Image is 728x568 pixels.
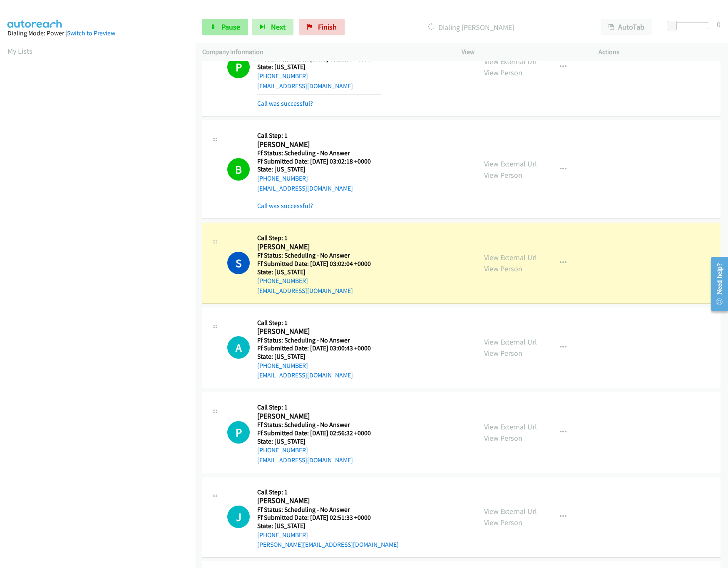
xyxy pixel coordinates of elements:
a: Call was successful? [257,99,313,107]
h5: Ff Status: Scheduling - No Answer [257,251,381,260]
a: View External Url [484,422,537,432]
p: Dialing [PERSON_NAME] [356,22,586,33]
iframe: Resource Center [704,251,728,317]
a: Finish [299,19,345,35]
iframe: Dialpad [7,64,195,459]
h5: State: [US_STATE] [257,522,399,530]
a: [PHONE_NUMBER] [257,531,308,539]
h5: Call Step: 1 [257,403,381,412]
a: [PHONE_NUMBER] [257,362,308,370]
h5: Ff Status: Scheduling - No Answer [257,421,381,429]
a: View Person [484,170,522,180]
h1: P [227,56,250,78]
a: View Person [484,68,522,77]
h5: State: [US_STATE] [257,352,381,361]
button: Next [252,19,293,35]
a: Switch to Preview [67,29,115,37]
h5: State: [US_STATE] [257,268,381,276]
h1: A [227,336,250,359]
h2: [PERSON_NAME] [257,496,381,506]
h5: Ff Submitted Date: [DATE] 03:00:43 +0000 [257,344,381,352]
h2: [PERSON_NAME] [257,140,381,149]
h5: Ff Submitted Date: [DATE] 03:02:18 +0000 [257,157,381,166]
div: The call is yet to be attempted [227,336,250,359]
a: View Person [484,518,522,527]
h1: P [227,421,250,444]
h5: Ff Submitted Date: [DATE] 02:51:33 +0000 [257,513,399,522]
p: View [462,47,584,57]
a: View External Url [484,253,537,262]
h5: Call Step: 1 [257,488,399,496]
h2: [PERSON_NAME] [257,412,381,421]
h5: Call Step: 1 [257,131,381,140]
a: [PHONE_NUMBER] [257,277,308,285]
div: Delay between calls (in seconds) [671,22,709,29]
a: My Lists [7,46,32,56]
a: Call was successful? [257,202,313,210]
a: [EMAIL_ADDRESS][DOMAIN_NAME] [257,184,353,192]
a: [PHONE_NUMBER] [257,174,308,182]
h5: Call Step: 1 [257,319,381,327]
a: [PHONE_NUMBER] [257,72,308,80]
h5: Ff Status: Scheduling - No Answer [257,336,381,345]
a: View Person [484,348,522,358]
a: [EMAIL_ADDRESS][DOMAIN_NAME] [257,456,353,464]
span: Finish [318,22,337,32]
button: AutoTab [601,19,652,35]
a: [PHONE_NUMBER] [257,446,308,454]
a: View External Url [484,159,537,169]
a: [EMAIL_ADDRESS][DOMAIN_NAME] [257,371,353,379]
div: 0 [717,19,721,30]
span: Next [271,22,286,32]
div: The call is yet to be attempted [227,421,250,444]
div: Dialing Mode: Power | [7,28,187,38]
h5: State: [US_STATE] [257,437,381,446]
a: View External Url [484,57,537,66]
a: View Person [484,264,522,273]
h5: State: [US_STATE] [257,165,381,174]
h5: State: [US_STATE] [257,63,381,71]
h5: Ff Submitted Date: [DATE] 02:56:32 +0000 [257,429,381,437]
a: [EMAIL_ADDRESS][DOMAIN_NAME] [257,287,353,295]
h5: Ff Status: Scheduling - No Answer [257,506,399,514]
a: Pause [202,19,248,35]
span: Pause [221,22,240,32]
h5: Ff Status: Scheduling - No Answer [257,149,381,157]
a: View External Url [484,337,537,347]
h2: [PERSON_NAME] [257,327,381,336]
p: Company Information [202,47,447,57]
h1: J [227,506,250,528]
h5: Ff Submitted Date: [DATE] 03:02:04 +0000 [257,260,381,268]
a: View Person [484,433,522,443]
div: The call is yet to be attempted [227,506,250,528]
p: Actions [599,47,721,57]
a: [EMAIL_ADDRESS][DOMAIN_NAME] [257,82,353,90]
h1: B [227,158,250,181]
a: [PERSON_NAME][EMAIL_ADDRESS][DOMAIN_NAME] [257,541,399,548]
h2: [PERSON_NAME] [257,242,381,252]
a: View External Url [484,506,537,516]
h5: Call Step: 1 [257,234,381,242]
h1: S [227,252,250,274]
